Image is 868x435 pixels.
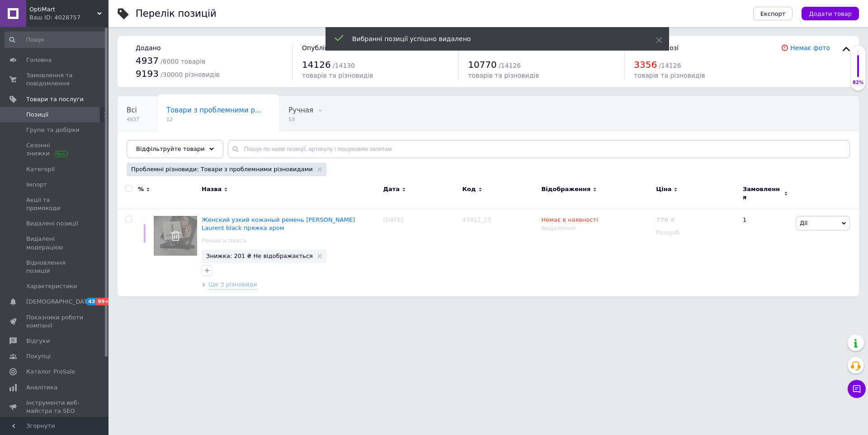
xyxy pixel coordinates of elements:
span: Аналітика [26,384,57,392]
div: [DATE] [381,209,460,296]
span: / 30000 різновидів [160,71,220,78]
span: 4937 [127,116,139,123]
span: товарів та різновидів [468,72,539,79]
button: Додати товар [802,7,859,20]
span: Відгуки [26,337,50,345]
span: Код [462,185,476,193]
span: Сезонні знижки [26,141,84,158]
span: товарів та різновидів [634,72,705,79]
span: 14126 [302,59,331,70]
span: Відображення [541,185,590,193]
span: Ціна [656,185,671,193]
div: Ваш ID: 4028757 [29,14,108,22]
span: / 14130 [333,62,355,69]
span: Немає в наявності [541,216,598,226]
div: Видалений [541,224,651,232]
span: 3356 [634,59,657,70]
span: 43 [86,298,96,305]
span: товарів та різновидів [302,72,373,79]
span: 53 [288,116,313,123]
span: Відфільтруйте товари [136,145,205,152]
div: Вибранні позиції успішно видалено [352,34,633,43]
span: 10770 [468,59,497,70]
span: Видалені позиції [26,220,78,228]
span: 99+ [96,298,111,305]
span: Ще 3 різновиди [208,281,257,289]
span: Акції та промокоди [26,196,84,212]
a: Немає фото [790,44,830,51]
span: Каталог ProSale [26,368,75,376]
span: [DEMOGRAPHIC_DATA] [26,298,93,306]
span: Позиції [26,111,48,119]
span: % [138,185,144,193]
div: Товари з проблемними різновидами [157,97,279,131]
div: Перелік позицій [136,9,217,19]
span: Дата [383,185,400,193]
input: Пошук по назві позиції, артикулу і пошуковим запитам [228,140,850,158]
input: Пошук [5,32,107,48]
span: Імпорт [26,181,47,189]
button: Експорт [753,7,793,20]
span: / 6000 товарів [160,58,205,65]
span: Проблемні різновиди: Товари з проблемними різновидами [131,165,313,173]
span: Додано [136,44,160,51]
span: Товари та послуги [26,95,84,103]
span: 43911_25 [462,216,491,223]
span: Всі [127,106,137,114]
button: Чат з покупцем [848,380,866,398]
span: 4937 [136,55,159,66]
span: Категорії [26,165,55,173]
span: Назва [202,185,222,193]
span: Замовлення [743,185,782,201]
img: Женский узкий кожаный ремень Yves Saint Laurent black пряжка хром [154,216,197,256]
span: Товари з проблемними р... [166,106,261,114]
span: Показники роботи компанії [26,313,84,330]
a: Ремни и пояса [202,237,246,245]
span: Знижка: 201 ₴ Не відображається [206,253,313,259]
b: 770 [656,216,668,223]
span: спорт [127,140,147,149]
span: 12 [166,116,261,123]
div: ₴ [656,216,675,224]
span: Покупці [26,352,51,360]
span: / 14126 [499,62,521,69]
span: Видалені модерацією [26,235,84,251]
div: 1 [737,209,793,296]
span: Замовлення та повідомлення [26,71,84,88]
div: Роздріб [656,229,735,237]
span: 9193 [136,68,159,79]
span: OptiMart [29,5,97,14]
div: 82% [851,80,865,86]
span: Групи та добірки [26,126,80,134]
span: Ручная [288,106,313,114]
span: Додати товар [809,10,852,17]
a: Женский узкий кожаный ремень [PERSON_NAME] Laurent black пряжка хром [202,216,355,231]
span: Характеристики [26,282,77,290]
span: Дії [800,220,807,226]
span: Експорт [760,10,786,17]
span: Опубліковано [302,44,348,51]
span: Інструменти веб-майстра та SEO [26,399,84,415]
span: / 14126 [659,62,681,69]
span: Головна [26,56,52,64]
span: Відновлення позицій [26,259,84,275]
